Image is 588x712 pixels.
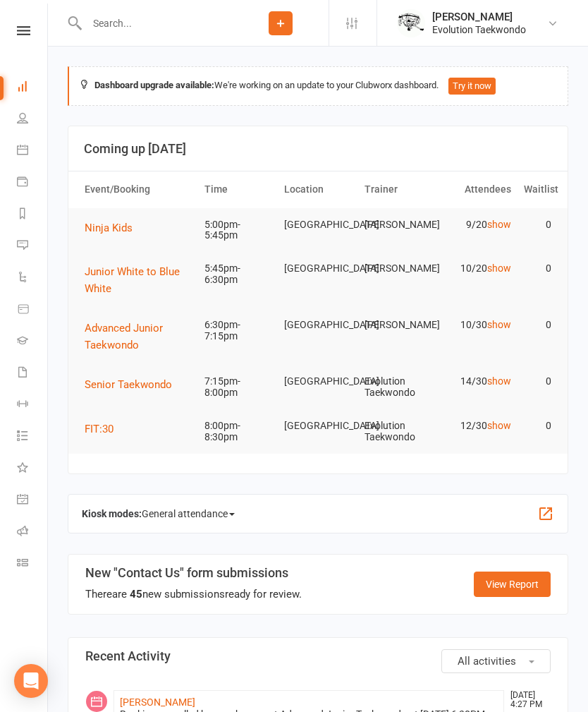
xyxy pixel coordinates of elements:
strong: Kiosk modes: [82,508,142,519]
td: 10/30 [438,308,517,342]
td: [GEOGRAPHIC_DATA] [278,365,357,398]
td: 0 [517,409,558,442]
td: 0 [517,252,558,285]
strong: Dashboard upgrade available: [94,80,214,90]
div: We're working on an update to your Clubworx dashboard. [68,66,568,106]
span: Advanced Junior Taekwondo [85,322,163,351]
td: Evolution Taekwondo [358,365,438,409]
td: [PERSON_NAME] [358,208,438,241]
a: Payments [17,167,49,199]
span: General attendance [142,502,235,525]
span: Junior White to Blue White [85,265,180,295]
td: Evolution Taekwondo [358,409,438,454]
div: There are new submissions ready for review. [85,586,302,603]
td: 6:30pm-7:15pm [198,308,278,353]
td: 12/30 [438,409,517,442]
a: People [17,104,49,135]
img: thumb_image1604702925.png [397,9,425,37]
a: show [487,263,511,274]
h3: Recent Activity [85,649,551,663]
a: show [487,319,511,330]
td: 8:00pm-8:30pm [198,409,278,454]
a: Calendar [17,135,49,167]
div: Open Intercom Messenger [14,664,48,698]
button: Senior Taekwondo [85,376,182,393]
button: All activities [441,649,551,673]
td: 5:45pm-6:30pm [198,252,278,296]
h3: Coming up [DATE] [84,142,552,156]
th: Trainer [358,171,438,207]
td: 5:00pm-5:45pm [198,208,278,253]
a: show [487,219,511,230]
a: [PERSON_NAME] [120,696,195,708]
a: General attendance kiosk mode [17,485,49,517]
span: Senior Taekwondo [85,378,172,391]
td: [GEOGRAPHIC_DATA] [278,308,357,342]
time: [DATE] 4:27 PM [503,691,550,709]
td: [GEOGRAPHIC_DATA] [278,208,357,241]
button: Ninja Kids [85,219,142,236]
td: 7:15pm-8:00pm [198,365,278,409]
div: Evolution Taekwondo [432,23,526,36]
span: FIT:30 [85,423,114,435]
span: All activities [458,655,516,668]
td: 0 [517,208,558,241]
td: 10/20 [438,252,517,285]
th: Attendees [438,171,517,207]
strong: 45 [130,588,142,601]
a: show [487,375,511,387]
td: [GEOGRAPHIC_DATA] [278,409,357,442]
td: 0 [517,308,558,342]
a: show [487,420,511,431]
a: View Report [474,572,551,597]
td: [PERSON_NAME] [358,308,438,342]
input: Search... [82,13,233,33]
th: Waitlist [517,171,558,207]
a: What's New [17,453,49,485]
th: Event/Booking [78,171,198,207]
a: Roll call kiosk mode [17,517,49,548]
a: Reports [17,199,49,231]
td: [GEOGRAPHIC_DATA] [278,252,357,285]
button: Junior White to Blue White [85,263,192,297]
h3: New "Contact Us" form submissions [85,566,302,580]
td: 14/30 [438,365,517,398]
a: Product Sales [17,294,49,326]
button: Advanced Junior Taekwondo [85,320,192,354]
td: 9/20 [438,208,517,241]
td: [PERSON_NAME] [358,252,438,285]
th: Location [278,171,357,207]
div: [PERSON_NAME] [432,11,526,23]
th: Time [198,171,278,207]
span: Ninja Kids [85,222,133,234]
a: Dashboard [17,72,49,104]
button: FIT:30 [85,421,123,438]
button: Try it now [448,78,496,95]
a: Class kiosk mode [17,548,49,580]
td: 0 [517,365,558,398]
